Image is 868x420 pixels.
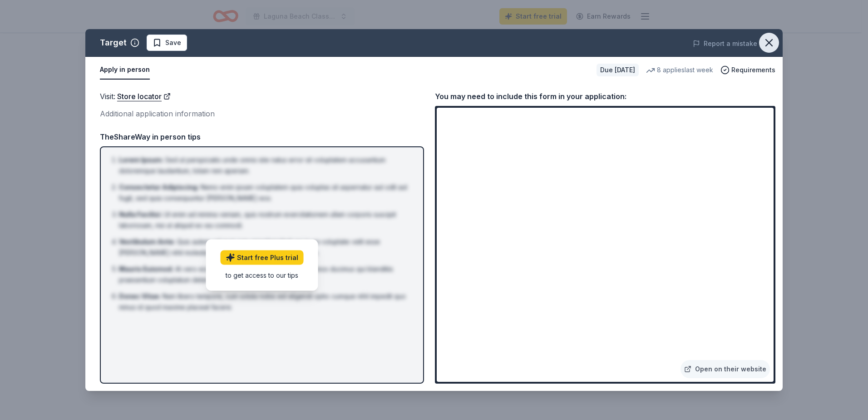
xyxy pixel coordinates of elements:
[119,156,163,164] span: Lorem Ipsum :
[100,108,424,120] div: Additional application information
[221,270,304,280] div: to get access to our tips
[597,64,639,76] div: Due [DATE]
[147,35,187,51] button: Save
[119,236,410,258] li: Quis autem vel eum iure reprehenderit qui in ea voluptate velit esse [PERSON_NAME] nihil molestia...
[119,209,410,231] li: Ut enim ad minima veniam, quis nostrum exercitationem ullam corporis suscipit laboriosam, nisi ut...
[119,265,173,273] span: Mauris Euismod :
[119,183,199,191] span: Consectetur Adipiscing :
[119,264,410,285] li: At vero eos et accusamus et iusto odio dignissimos ducimus qui blanditiis praesentium voluptatum ...
[165,37,181,48] span: Save
[720,65,775,75] button: Requirements
[221,250,304,265] a: Start free Plus trial
[119,291,410,313] li: Nam libero tempore, cum soluta nobis est eligendi optio cumque nihil impedit quo minus id quod ma...
[117,90,171,102] a: Store locator
[100,131,424,143] div: TheShareWay in person tips
[100,35,127,50] div: Target
[435,90,775,102] div: You may need to include this form in your application:
[119,182,410,204] li: Nemo enim ipsam voluptatem quia voluptas sit aspernatur aut odit aut fugit, sed quia consequuntur...
[731,65,775,75] span: Requirements
[693,38,757,49] button: Report a mistake
[100,90,424,102] div: Visit :
[681,360,770,378] a: Open on their website
[646,65,713,75] div: 8 applies last week
[119,292,161,300] span: Donec Vitae :
[100,60,150,80] button: Apply in person
[119,238,175,245] span: Vestibulum Ante :
[119,155,410,176] li: Sed ut perspiciatis unde omnis iste natus error sit voluptatem accusantium doloremque laudantium,...
[119,210,162,218] span: Nulla Facilisi :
